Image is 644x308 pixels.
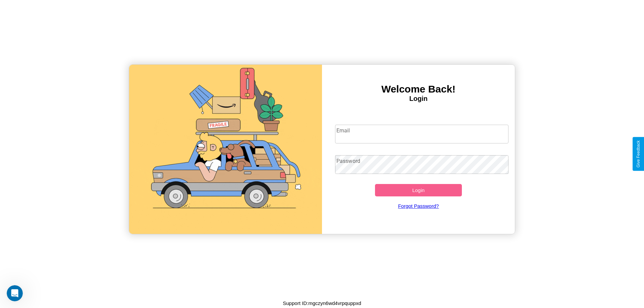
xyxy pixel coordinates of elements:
h4: Login [322,95,515,103]
iframe: Intercom live chat [7,285,23,301]
h3: Welcome Back! [322,83,515,95]
div: Give Feedback [636,140,641,168]
p: Support ID: mgczyn6wd4vrpquppxd [283,299,361,308]
a: Forgot Password? [332,196,505,215]
button: Login [375,184,462,196]
img: gif [129,65,322,234]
